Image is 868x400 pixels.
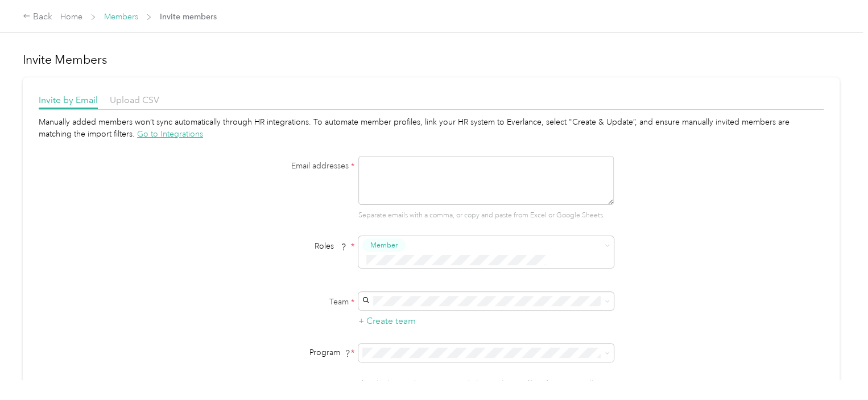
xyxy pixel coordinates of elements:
a: Home [60,12,82,22]
label: Team [212,296,354,308]
p: Separate emails with a comma, or copy and paste from Excel or Google Sheets. [358,211,614,221]
h1: Invite Members [23,52,840,68]
span: Member [370,240,398,250]
span: Roles [311,237,351,255]
span: Invite members [160,11,217,23]
span: Upload CSV [110,94,159,105]
div: Back [23,10,52,24]
div: Manually added members won’t sync automatically through HR integrations. To automate member profi... [39,116,824,140]
button: + Create team [358,314,416,328]
div: Program [212,347,354,358]
iframe: Everlance-gr Chat Button Frame [804,336,868,400]
label: Email addresses [212,160,354,172]
button: Member [362,238,406,253]
a: Members [104,12,138,22]
span: Go to Integrations [137,129,203,139]
span: Invite by Email [39,94,98,105]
